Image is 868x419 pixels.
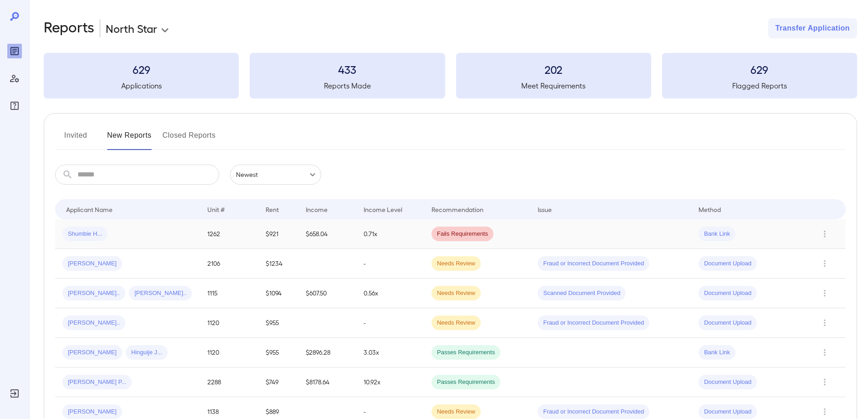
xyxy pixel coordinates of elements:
[431,259,481,268] span: Needs Review
[258,249,298,279] td: $1234
[431,319,481,327] span: Needs Review
[456,80,651,91] h5: Meet Requirements
[699,319,757,327] span: Document Upload
[258,219,298,249] td: $921
[250,80,445,91] h5: Reports Made
[699,378,757,387] span: Document Upload
[817,227,832,241] button: Row Actions
[699,348,735,357] span: Bank Link
[699,408,757,416] span: Document Upload
[126,348,168,357] span: Hinguije J...
[662,80,857,91] h5: Flagged Reports
[200,338,258,367] td: 1120
[699,230,735,238] span: Bank Link
[106,21,157,36] p: North Star
[817,256,832,271] button: Row Actions
[431,289,481,298] span: Needs Review
[817,375,832,389] button: Row Actions
[431,408,481,416] span: Needs Review
[699,289,757,298] span: Document Upload
[163,128,216,150] button: Closed Reports
[356,249,424,279] td: -
[44,62,239,77] h3: 629
[817,345,832,360] button: Row Actions
[298,367,356,397] td: $8178.64
[456,62,651,77] h3: 202
[699,204,721,215] div: Method
[44,53,857,98] summary: 629Applications433Reports Made202Meet Requirements629Flagged Reports
[538,259,649,268] span: Fraud or Incorrect Document Provided
[364,204,402,215] div: Income Level
[699,259,757,268] span: Document Upload
[62,378,132,387] span: [PERSON_NAME] P...
[62,348,122,357] span: [PERSON_NAME]
[817,316,832,330] button: Row Actions
[298,219,356,249] td: $658.04
[538,408,649,416] span: Fraud or Incorrect Document Provided
[200,279,258,308] td: 1115
[356,338,424,367] td: 3.03x
[356,308,424,338] td: -
[662,62,857,77] h3: 629
[7,44,22,58] div: Reports
[66,204,113,215] div: Applicant Name
[431,378,500,387] span: Passes Requirements
[129,289,192,298] span: [PERSON_NAME]..
[62,408,122,416] span: [PERSON_NAME]
[817,286,832,300] button: Row Actions
[7,71,22,86] div: Manage Users
[55,128,96,150] button: Invited
[258,279,298,308] td: $1094
[258,308,298,338] td: $955
[258,367,298,397] td: $749
[200,219,258,249] td: 1262
[356,219,424,249] td: 0.71x
[230,165,321,185] div: Newest
[44,80,239,91] h5: Applications
[200,367,258,397] td: 2288
[538,319,649,327] span: Fraud or Incorrect Document Provided
[62,289,125,298] span: [PERSON_NAME]..
[298,279,356,308] td: $607.50
[538,289,626,298] span: Scanned Document Provided
[207,204,225,215] div: Unit #
[107,128,152,150] button: New Reports
[44,18,94,38] h2: Reports
[200,308,258,338] td: 1120
[431,230,493,238] span: Fails Requirements
[538,204,552,215] div: Issue
[200,249,258,279] td: 2106
[258,338,298,367] td: $955
[431,348,500,357] span: Passes Requirements
[7,98,22,113] div: FAQ
[306,204,328,215] div: Income
[62,319,125,327] span: [PERSON_NAME]..
[817,404,832,419] button: Row Actions
[266,204,280,215] div: Rent
[431,204,483,215] div: Recommendation
[62,259,122,268] span: [PERSON_NAME]
[298,338,356,367] td: $2896.28
[356,279,424,308] td: 0.56x
[7,386,22,401] div: Log Out
[62,230,108,238] span: Shumbie H...
[250,62,445,77] h3: 433
[768,18,857,38] button: Transfer Application
[356,367,424,397] td: 10.92x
